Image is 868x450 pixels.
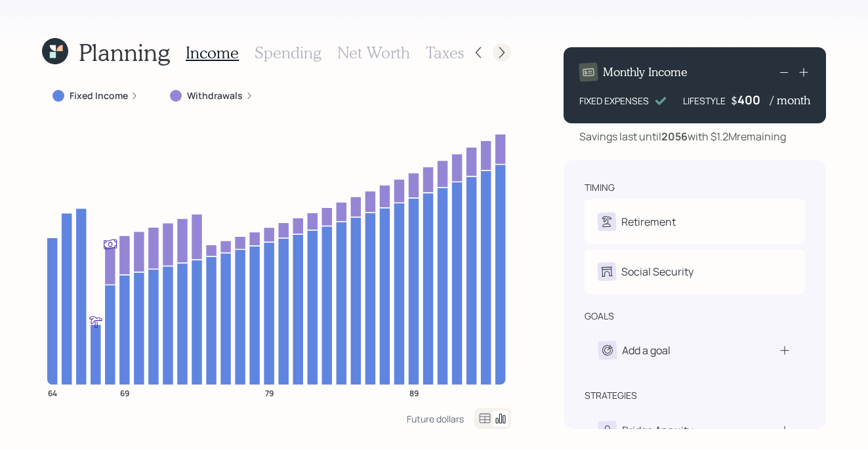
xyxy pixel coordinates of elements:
div: Add a goal [622,342,671,358]
div: Social Security [621,264,693,279]
div: Bridge Annuity [622,422,693,438]
div: Retirement [621,214,676,230]
div: goals [585,310,614,323]
div: Future dollars [407,413,464,425]
div: FIXED EXPENSES [579,94,649,108]
tspan: 79 [265,387,274,398]
tspan: 69 [120,387,129,398]
div: LIFESTYLE [683,94,726,108]
h1: Planning [79,38,170,66]
div: 400 [737,92,770,108]
label: Fixed Income [70,89,128,102]
h3: Net Worth [337,43,410,62]
h3: Income [186,43,239,62]
h4: $ [731,93,737,108]
label: Withdrawals [187,89,243,102]
tspan: 64 [48,387,57,398]
h3: Taxes [426,43,464,62]
tspan: 89 [409,387,419,398]
h3: Spending [255,43,321,62]
h4: / month [770,93,810,108]
div: Savings last until with $1.2M remaining [579,129,786,144]
h4: Monthly Income [603,65,688,79]
div: strategies [585,389,637,402]
div: timing [585,181,615,194]
b: 2056 [661,129,688,144]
